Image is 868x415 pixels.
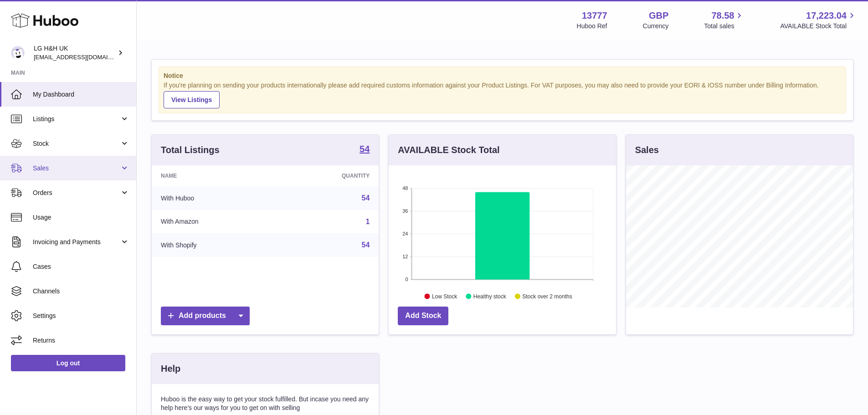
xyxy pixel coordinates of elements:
td: With Huboo [152,186,276,210]
text: 24 [403,231,408,236]
h3: Sales [635,144,659,156]
span: Cases [33,262,129,271]
text: Low Stock [432,293,457,299]
span: Sales [33,164,120,173]
a: 1 [365,218,370,225]
text: Stock over 2 months [523,293,572,299]
a: 54 [362,241,370,249]
text: 12 [403,254,408,259]
span: [EMAIL_ADDRESS][DOMAIN_NAME] [34,53,134,61]
span: Orders [33,189,120,197]
span: Listings [33,115,120,123]
span: AVAILABLE Stock Total [780,22,857,31]
span: Settings [33,312,129,320]
h3: Help [161,363,180,375]
span: My Dashboard [33,90,129,99]
text: 48 [403,185,408,191]
strong: GBP [649,10,668,22]
div: If you're planning on sending your products internationally please add required customs informati... [164,81,841,108]
strong: 13777 [582,10,607,22]
strong: Notice [164,72,841,80]
span: Stock [33,139,120,148]
h3: Total Listings [161,144,220,156]
text: 36 [403,208,408,214]
a: 78.58 Total sales [704,10,745,31]
a: 54 [362,194,370,202]
th: Quantity [276,165,379,186]
div: Currency [643,22,669,31]
h3: AVAILABLE Stock Total [398,144,499,156]
span: Returns [33,336,129,345]
a: 54 [360,144,370,155]
div: LG H&H UK [34,44,116,61]
span: Total sales [704,22,745,31]
text: Healthy stock [473,293,507,299]
span: Usage [33,213,129,222]
td: With Amazon [152,210,276,234]
a: Add products [161,307,250,325]
text: 0 [406,277,408,282]
div: Huboo Ref [577,22,607,31]
a: Log out [11,355,125,371]
span: Channels [33,287,129,296]
strong: 54 [360,144,370,154]
a: Add Stock [398,307,448,325]
a: View Listings [164,91,220,108]
a: 17,223.04 AVAILABLE Stock Total [780,10,857,31]
span: Invoicing and Payments [33,238,120,246]
span: 17,223.04 [806,10,847,22]
span: 78.58 [711,10,734,22]
img: veechen@lghnh.co.uk [11,46,25,60]
td: With Shopify [152,233,276,257]
p: Huboo is the easy way to get your stock fulfilled. But incase you need any help here's our ways f... [161,395,370,412]
th: Name [152,165,276,186]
